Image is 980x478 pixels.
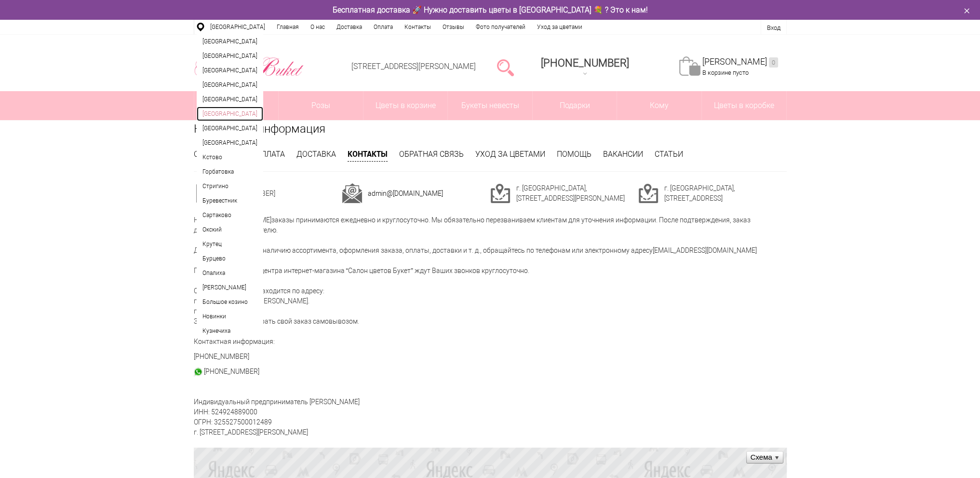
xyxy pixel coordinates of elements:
[271,20,305,34] a: Главная
[653,246,757,254] a: [EMAIL_ADDRESS][DOMAIN_NAME]
[745,450,784,464] ymaps: Схема
[774,455,779,461] ymaps: Развернуть
[702,69,749,76] span: В корзине пусто
[331,20,368,34] a: Доставка
[194,368,202,376] img: watsap_30.png.webp
[437,20,470,34] a: Отзывы
[490,183,510,204] img: cont3.png
[448,91,532,120] a: Букеты невесты
[197,251,263,266] a: Бурцево
[197,295,263,309] a: Большое козино
[368,190,387,197] a: admin
[541,57,629,69] span: [PHONE_NUMBER]
[197,237,263,251] a: Крутец
[533,91,617,120] a: Подарки
[255,150,285,159] a: Оплата
[197,107,263,121] a: [GEOGRAPHIC_DATA]
[399,150,464,159] a: Обратная связь
[197,266,263,280] a: Опалиха
[470,20,531,34] a: Фото получателей
[296,150,336,159] a: Доставка
[197,324,263,338] a: Кузнечиха
[368,20,399,34] a: Оплата
[769,57,778,68] ins: 0
[197,49,263,63] a: [GEOGRAPHIC_DATA]
[351,62,476,71] a: [STREET_ADDRESS][PERSON_NAME]
[197,193,263,208] a: Буревестник
[194,91,279,120] a: Букеты
[204,368,259,375] a: [PHONE_NUMBER]
[702,91,786,120] a: Цветы в коробке
[603,150,643,159] a: Вакансии
[279,91,363,120] a: Розы
[664,183,787,204] td: г. [GEOGRAPHIC_DATA], [STREET_ADDRESS]
[194,353,249,360] a: [PHONE_NUMBER]
[751,450,779,464] ymaps: Схема
[197,150,263,164] a: Кстово
[387,190,443,197] a: @[DOMAIN_NAME]
[197,280,263,295] a: [PERSON_NAME]
[194,55,304,80] img: Цветы Нижний Новгород
[197,136,263,150] a: [GEOGRAPHIC_DATA]
[197,78,263,92] a: [GEOGRAPHIC_DATA]
[305,20,331,34] a: О нас
[535,54,635,81] a: [PHONE_NUMBER]
[767,24,780,31] a: Вход
[197,34,263,49] a: [GEOGRAPHIC_DATA]
[197,208,263,222] a: Сартаково
[220,183,342,204] td: [PHONE_NUMBER]
[617,91,701,120] span: Кому
[194,183,214,204] img: cont1.png
[655,150,683,159] a: Статьи
[197,222,263,237] a: Окский
[363,91,448,120] a: Цветы в корзине
[197,92,263,107] a: [GEOGRAPHIC_DATA]
[194,120,787,137] h1: Контактная информация
[557,150,591,159] a: Помощь
[399,20,437,34] a: Контакты
[204,20,271,34] a: [GEOGRAPHIC_DATA]
[187,5,794,15] div: Бесплатная доставка 🚀 Нужно доставить цветы в [GEOGRAPHIC_DATA] 💐 ? Это к нам!
[194,337,787,347] p: Контактная информация:
[197,121,263,136] a: [GEOGRAPHIC_DATA]
[516,183,639,204] td: г. [GEOGRAPHIC_DATA], [STREET_ADDRESS][PERSON_NAME]
[197,63,263,78] a: [GEOGRAPHIC_DATA]
[197,179,263,193] a: Стригино
[638,183,658,204] img: cont3.png
[475,150,545,159] a: Уход за цветами
[197,309,263,324] a: Новинки
[702,56,778,68] a: [PERSON_NAME]
[197,164,263,179] a: Горбатовка
[531,20,588,34] a: Уход за цветами
[342,183,362,204] img: cont2.png
[348,149,388,162] a: Контакты
[194,150,244,159] a: О компании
